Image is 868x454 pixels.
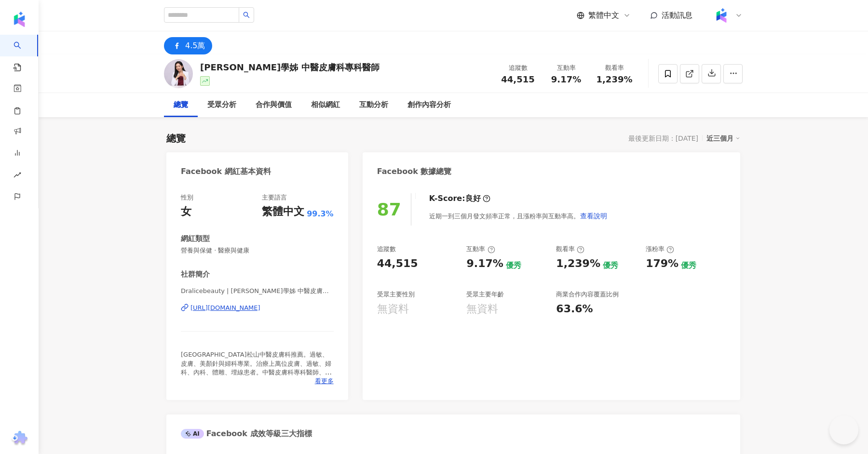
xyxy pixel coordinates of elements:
[466,256,503,271] div: 9.17%
[580,206,608,226] button: 查看說明
[181,166,271,177] div: Facebook 網紅基本資料
[662,11,692,20] span: 活動訊息
[377,166,452,177] div: Facebook 數據總覽
[174,99,188,111] div: 總覽
[10,431,29,446] img: chrome extension
[166,132,186,145] div: 總覽
[597,75,633,84] span: 1,239%
[377,200,401,219] div: 87
[181,287,334,295] span: Dralicebeauty | [PERSON_NAME]學姊 中醫皮膚科專科醫師 | Dralicebeauty
[262,193,287,202] div: 主要語言
[407,99,451,111] div: 創作內容分析
[377,256,418,271] div: 44,515
[181,193,193,202] div: 性別
[307,209,334,219] span: 99.3%
[603,260,618,271] div: 優秀
[243,12,250,18] span: search
[500,63,536,73] div: 追蹤數
[164,37,212,54] button: 4.5萬
[14,35,33,72] a: search
[646,245,674,254] div: 漲粉率
[262,204,304,219] div: 繁體中文
[181,234,210,244] div: 網紅類型
[181,269,210,280] div: 社群簡介
[181,429,204,439] div: AI
[465,193,481,204] div: 良好
[200,61,380,73] div: [PERSON_NAME]學姊 中醫皮膚科專科醫師
[556,256,600,271] div: 1,239%
[190,304,260,312] div: [URL][DOMAIN_NAME]
[829,415,858,444] iframe: Help Scout Beacon - Open
[377,290,415,299] div: 受眾主要性別
[551,75,581,84] span: 9.17%
[181,351,332,419] span: [GEOGRAPHIC_DATA]松山中醫皮膚科推薦。過敏、皮膚、美顏針與婦科專業。治療上萬位皮膚、過敏、婦科、內科、體雕、埋線患者。中醫皮膚科專科醫師、中醫顏面針灸專科醫師、中醫美容醫學會理事...
[181,428,312,439] div: Facebook 成效等級三大指標
[12,12,27,27] img: logo icon
[556,245,584,254] div: 觀看率
[164,59,193,88] img: KOL Avatar
[429,193,490,204] div: K-Score :
[359,99,388,111] div: 互動分析
[377,245,396,254] div: 追蹤數
[501,74,534,84] span: 44,515
[315,377,334,386] span: 看更多
[181,304,334,312] a: [URL][DOMAIN_NAME]
[588,10,619,21] span: 繁體中文
[185,39,205,53] div: 4.5萬
[181,204,191,219] div: 女
[181,246,334,255] span: 營養與保健 · 醫療與健康
[429,206,608,226] div: 近期一到三個月發文頻率正常，且漲粉率與互動率高。
[580,212,607,220] span: 查看說明
[556,302,593,317] div: 63.6%
[628,134,698,142] div: 最後更新日期：[DATE]
[646,256,678,271] div: 179%
[256,99,292,111] div: 合作與價值
[466,245,495,254] div: 互動率
[706,132,740,145] div: 近三個月
[207,99,236,111] div: 受眾分析
[712,6,731,25] img: Kolr%20app%20icon%20%281%29.png
[14,165,21,187] span: rise
[548,63,584,73] div: 互動率
[596,63,633,73] div: 觀看率
[311,99,340,111] div: 相似網紅
[506,260,521,271] div: 優秀
[681,260,696,271] div: 優秀
[466,302,498,317] div: 無資料
[377,302,409,317] div: 無資料
[556,290,619,299] div: 商業合作內容覆蓋比例
[466,290,504,299] div: 受眾主要年齡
